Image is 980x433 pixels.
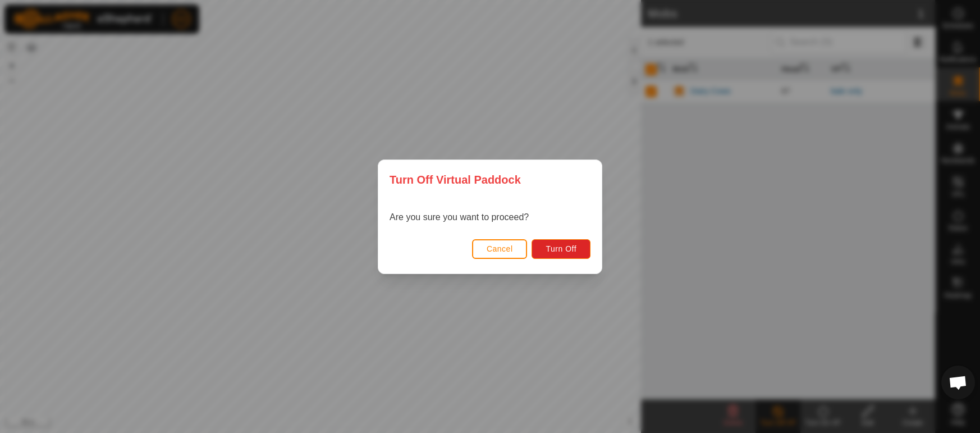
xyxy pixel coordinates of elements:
[546,244,576,253] span: Turn Off
[941,366,975,399] a: Open chat
[390,211,529,224] p: Are you sure you want to proceed?
[390,171,521,188] span: Turn Off Virtual Paddock
[472,239,528,258] button: Cancel
[532,239,590,258] button: Turn Off
[487,244,513,253] span: Cancel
